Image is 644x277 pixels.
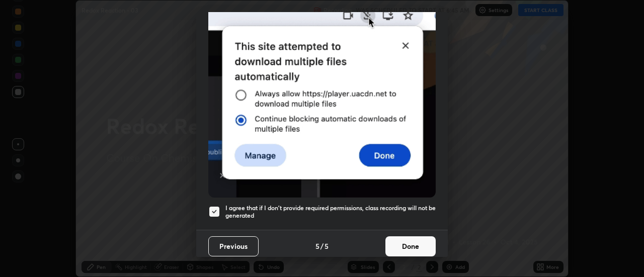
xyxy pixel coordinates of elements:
button: Previous [208,236,259,256]
button: Done [385,236,436,256]
h4: / [320,241,324,251]
h5: I agree that if I don't provide required permissions, class recording will not be generated [225,204,436,220]
h4: 5 [325,241,329,251]
h4: 5 [315,241,319,251]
